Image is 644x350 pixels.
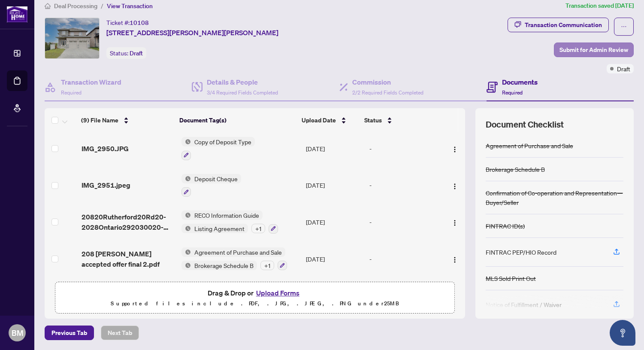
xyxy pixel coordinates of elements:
[302,240,366,277] td: [DATE]
[621,24,627,30] span: ellipsis
[45,326,94,340] button: Previous Tab
[191,224,248,233] span: Listing Agreement
[191,210,263,220] span: RECO Information Guide
[451,219,458,226] img: Logo
[181,174,191,183] img: Status Icon
[82,180,130,190] span: IMG_2951.jpeg
[107,2,153,10] span: View Transaction
[45,3,51,9] span: home
[181,137,255,160] button: Status IconCopy of Deposit Type
[78,108,176,132] th: (9) File Name
[181,247,287,271] button: Status IconAgreement of Purchase and SaleStatus IconBrokerage Schedule B+1
[191,174,241,183] span: Deposit Cheque
[45,18,99,58] img: IMG-N12285992_1.jpg
[251,224,265,233] div: + 1
[101,326,139,340] button: Next Tab
[369,254,440,264] div: -
[364,116,382,125] span: Status
[54,2,97,10] span: Deal Processing
[486,164,545,174] div: Brokerage Schedule B
[617,64,630,73] span: Draft
[51,326,87,340] span: Previous Tab
[369,217,440,227] div: -
[130,19,149,27] span: 10108
[486,221,525,231] div: FINTRAC ID(s)
[525,18,602,32] div: Transaction Communication
[302,204,366,240] td: [DATE]
[82,212,175,232] span: 20820Rutherford20Rd20-2028Ontario292030020-20Buyer20Representation20Agreement2020Authority20for20...
[176,108,299,132] th: Document Tag(s)
[181,210,191,220] img: Status Icon
[486,188,623,207] div: Confirmation of Co-operation and Representation—Buyer/Seller
[208,287,302,298] span: Drag & Drop or
[448,178,462,192] button: Logo
[207,89,278,96] span: 3/4 Required Fields Completed
[369,144,440,153] div: -
[81,116,118,125] span: (9) File Name
[106,27,278,38] span: [STREET_ADDRESS][PERSON_NAME][PERSON_NAME]
[254,287,302,298] button: Upload Forms
[181,210,278,234] button: Status IconRECO Information GuideStatus IconListing Agreement+1
[181,174,241,197] button: Status IconDeposit Cheque
[554,43,634,57] button: Submit for Admin Review
[565,1,634,11] article: Transaction saved [DATE]
[260,261,274,270] div: + 1
[181,224,191,233] img: Status Icon
[55,282,454,314] span: Drag & Drop orUpload FormsSupported files include .PDF, .JPG, .JPEG, .PNG under25MB
[207,77,278,87] h4: Details & People
[12,327,23,339] span: BM
[361,108,437,132] th: Status
[302,116,336,125] span: Upload Date
[502,89,523,96] span: Required
[106,18,149,27] div: Ticket #:
[486,274,536,283] div: MLS Sold Print Out
[61,77,121,87] h4: Transaction Wizard
[191,247,285,257] span: Agreement of Purchase and Sale
[130,49,143,57] span: Draft
[82,143,129,154] span: IMG_2950.JPG
[82,249,175,269] span: 208 [PERSON_NAME] accepted offer final 2.pdf
[451,183,458,190] img: Logo
[448,215,462,229] button: Logo
[181,247,191,257] img: Status Icon
[7,6,27,22] img: logo
[448,142,462,155] button: Logo
[181,261,191,270] img: Status Icon
[181,137,191,146] img: Status Icon
[448,252,462,266] button: Logo
[486,119,564,131] span: Document Checklist
[610,320,635,346] button: Open asap
[369,180,440,190] div: -
[60,298,449,309] p: Supported files include .PDF, .JPG, .JPEG, .PNG under 25 MB
[298,108,361,132] th: Upload Date
[451,146,458,153] img: Logo
[302,130,366,167] td: [DATE]
[106,47,146,59] div: Status:
[508,18,609,32] button: Transaction Communication
[486,247,556,257] div: FINTRAC PEP/HIO Record
[451,256,458,263] img: Logo
[352,77,423,87] h4: Commission
[352,89,423,96] span: 2/2 Required Fields Completed
[191,137,255,146] span: Copy of Deposit Type
[61,89,82,96] span: Required
[101,1,103,11] li: /
[302,167,366,204] td: [DATE]
[502,77,538,87] h4: Documents
[486,141,573,150] div: Agreement of Purchase and Sale
[191,261,257,270] span: Brokerage Schedule B
[559,43,628,57] span: Submit for Admin Review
